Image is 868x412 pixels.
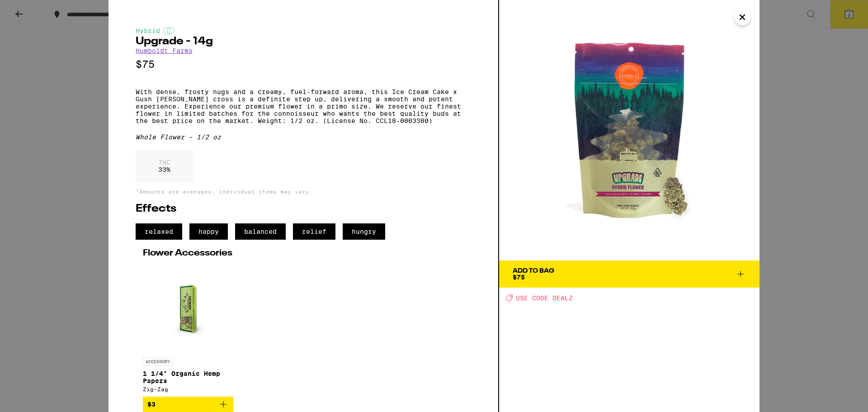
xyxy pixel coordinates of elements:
[143,386,233,392] div: Zig-Zag
[136,189,471,194] p: *Amounts are averages, individual items may vary.
[163,27,174,34] img: hybridColor.svg
[499,260,759,288] button: Add To Bag$75
[513,268,554,274] div: Add To Bag
[136,88,471,124] p: With dense, frosty nugs and a creamy, fuel-forward aroma, this Ice Cream Cake x Gush [PERSON_NAME...
[293,223,335,240] span: relief
[136,47,193,54] a: Humboldt Farms
[136,27,471,34] div: Hybrid
[136,59,471,70] p: $75
[734,9,750,25] button: Close
[5,6,65,14] span: Hi. Need any help?
[513,274,525,281] span: $75
[147,401,156,408] span: $3
[136,36,471,47] h2: Upgrade - 14g
[143,262,233,353] img: Zig-Zag - 1 1/4" Organic Hemp Papers
[143,262,233,397] a: Open page for 1 1/4" Organic Hemp Papers from Zig-Zag
[343,223,385,240] span: hungry
[143,249,464,258] h2: Flower Accessories
[136,204,471,214] h2: Effects
[158,159,170,166] p: THC
[136,223,182,240] span: relaxed
[143,397,233,412] button: Add to bag
[136,150,193,182] div: 33 %
[189,223,228,240] span: happy
[235,223,286,240] span: balanced
[143,370,233,384] p: 1 1/4" Organic Hemp Papers
[136,133,471,141] div: Whole Flower - 1/2 oz
[516,294,573,302] span: USE CODE DEALZ
[143,357,173,365] p: ACCESSORY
